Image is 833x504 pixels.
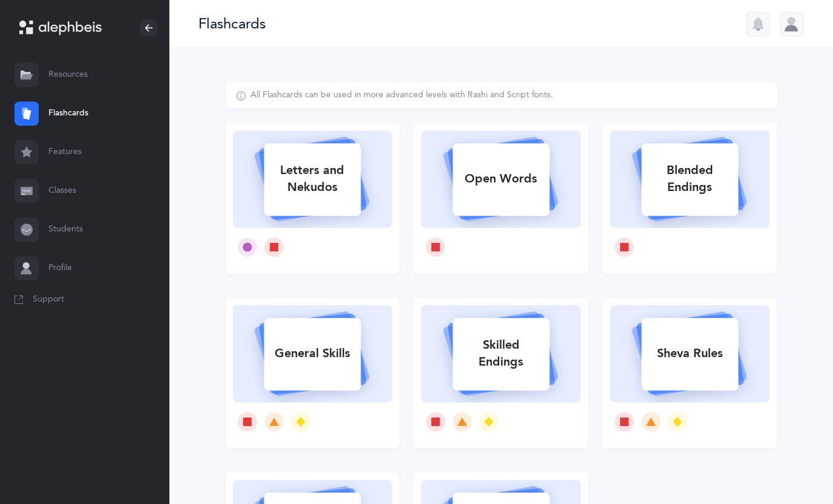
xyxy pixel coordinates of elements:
[264,338,361,369] div: General Skills
[641,338,738,369] div: Sheva Rules
[198,14,266,34] div: Flashcards
[264,155,361,203] div: Letters and Nekudos
[641,155,738,203] div: Blended Endings
[452,163,549,195] div: Open Words
[773,444,818,489] iframe: Drift Widget Chat Controller
[250,89,553,102] div: All Flashcards can be used in more advanced levels with Rashi and Script fonts.
[452,329,549,378] div: Skilled Endings
[33,294,64,306] span: Support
